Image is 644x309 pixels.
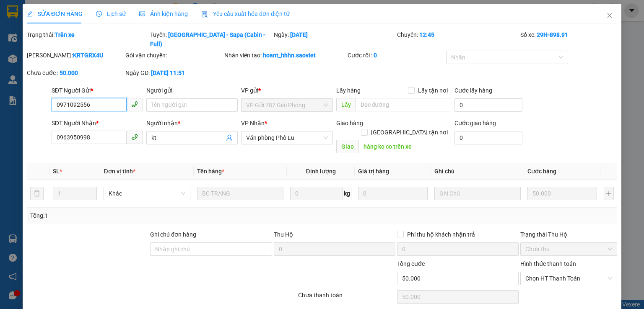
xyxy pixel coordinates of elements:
[396,30,519,49] div: Chuyến:
[149,30,273,49] div: Tuyến:
[527,168,556,175] span: Cước hàng
[27,10,83,17] span: SỬA ĐƠN HÀNG
[358,168,389,175] span: Giá trị hàng
[273,231,293,238] span: Thu Hộ
[336,140,358,153] span: Giao
[419,31,434,38] b: 12:45
[527,187,597,200] input: 0
[604,187,614,200] button: plus
[355,98,451,111] input: Dọc đường
[606,12,613,19] span: close
[125,51,222,60] div: Gói vận chuyển:
[30,211,249,220] div: Tổng: 1
[104,168,135,175] span: Đơn vị tính
[246,99,327,111] span: VP Gửi 787 Giải Phóng
[131,101,138,108] span: phone
[27,68,124,77] div: Chưa cước :
[520,260,576,267] label: Hình thức thanh toán
[263,52,316,59] b: hoant_hhhn.saoviet
[358,140,451,153] input: Dọc đường
[374,52,377,59] b: 0
[146,118,238,128] div: Người nhận
[519,30,618,49] div: Số xe:
[290,31,307,38] b: [DATE]
[224,51,346,60] div: Nhân viên tạo:
[397,260,425,267] span: Tổng cước
[96,11,102,17] span: clock-circle
[306,168,335,175] span: Định lượng
[368,128,451,137] span: [GEOGRAPHIC_DATA] tận nơi
[73,52,103,59] b: KRTGRX4U
[336,87,360,94] span: Lấy hàng
[201,11,208,18] img: icon
[415,86,451,95] span: Lấy tận nơi
[454,131,522,144] input: Cước giao hàng
[348,51,444,60] div: Cước rồi :
[226,134,233,141] span: user-add
[150,231,196,238] label: Ghi chú đơn hàng
[404,230,478,239] span: Phí thu hộ khách nhận trả
[131,134,138,140] span: phone
[52,86,143,95] div: SĐT Người Gửi
[60,70,78,76] b: 50.000
[273,30,396,49] div: Ngày:
[241,120,265,126] span: VP Nhận
[139,11,145,17] span: picture
[537,31,568,38] b: 29H-898.91
[434,187,521,200] input: Ghi Chú
[358,187,428,200] input: 0
[26,30,149,49] div: Trạng thái:
[53,168,60,175] span: SL
[125,68,222,77] div: Ngày GD:
[336,120,363,126] span: Giao hàng
[241,86,332,95] div: VP gửi
[525,243,612,255] span: Chưa thu
[246,131,327,144] span: Văn phòng Phố Lu
[146,86,238,95] div: Người gửi
[96,10,126,17] span: Lịch sử
[27,51,124,60] div: [PERSON_NAME]:
[30,187,44,200] button: delete
[336,98,355,111] span: Lấy
[520,230,617,239] div: Trạng thái Thu Hộ
[454,87,492,94] label: Cước lấy hàng
[454,120,496,126] label: Cước giao hàng
[343,187,351,200] span: kg
[139,10,188,17] span: Ảnh kiện hàng
[52,118,143,128] div: SĐT Người Nhận
[109,187,185,200] span: Khác
[55,31,75,38] b: Trên xe
[150,242,272,256] input: Ghi chú đơn hàng
[525,272,612,285] span: Chọn HT Thanh Toán
[297,291,396,305] div: Chưa thanh toán
[598,4,621,28] button: Close
[197,187,283,200] input: VD: Bàn, Ghế
[151,70,185,76] b: [DATE] 11:51
[454,98,522,112] input: Cước lấy hàng
[431,163,524,180] th: Ghi chú
[27,11,33,17] span: edit
[197,168,224,175] span: Tên hàng
[201,10,290,17] span: Yêu cầu xuất hóa đơn điện tử
[150,31,265,47] b: [GEOGRAPHIC_DATA] - Sapa (Cabin - Full)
